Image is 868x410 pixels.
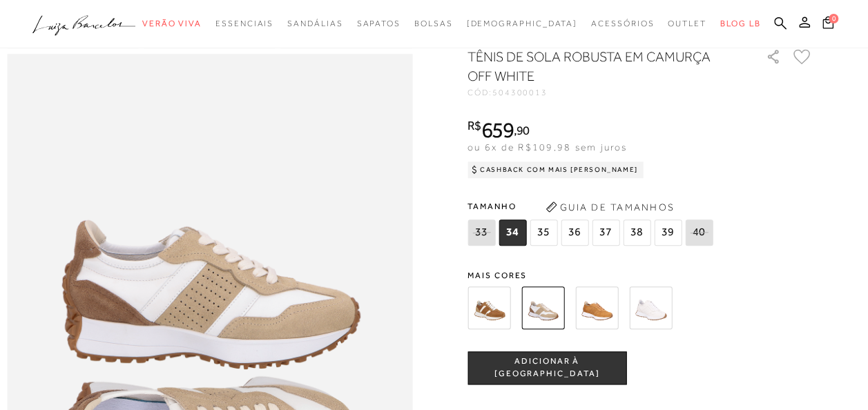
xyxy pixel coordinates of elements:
span: 36 [561,219,588,246]
span: 40 [685,219,713,246]
span: BLOG LB [720,19,760,28]
div: CÓD: [467,88,744,97]
button: 0 [818,15,838,34]
a: categoryNavScreenReaderText [591,11,654,37]
span: Sapatos [356,19,400,28]
span: 37 [592,219,619,246]
span: [DEMOGRAPHIC_DATA] [466,19,577,28]
a: categoryNavScreenReaderText [142,11,202,37]
span: 504300013 [492,88,548,97]
a: categoryNavScreenReaderText [414,11,453,37]
span: 0 [829,14,838,23]
span: ADICIONAR À [GEOGRAPHIC_DATA] [468,356,626,380]
span: 90 [517,123,530,137]
a: categoryNavScreenReaderText [215,11,273,37]
a: noSubCategoriesText [466,11,577,37]
h1: TÊNIS DE SOLA ROBUSTA EM CAMURÇA OFF WHITE [467,47,726,86]
span: Sandálias [287,19,343,28]
span: Acessórios [591,19,654,28]
a: categoryNavScreenReaderText [668,11,706,37]
a: BLOG LB [720,11,760,37]
img: TÊNIS DE SOLA ROBUSTA EM CAMURÇA OFF WHITE BEGE E CARAMELO [575,286,618,329]
i: , [514,124,530,137]
span: Essenciais [215,19,273,28]
span: 34 [499,219,526,246]
span: Mais cores [467,271,813,280]
img: TÊNIS DE SOLA ROBUSTA EM CAMURÇA OFF WHITE [521,286,564,329]
span: 35 [530,219,557,246]
span: 39 [654,219,682,246]
span: Outlet [668,19,706,28]
img: TÊNIS DE SOLA ROBUSTA EM CAMURÇA CARAMELO [467,286,510,329]
span: ou 6x de R$109,98 sem juros [467,141,627,153]
button: ADICIONAR À [GEOGRAPHIC_DATA] [467,351,626,384]
button: Guia de Tamanhos [541,196,679,218]
a: categoryNavScreenReaderText [287,11,343,37]
div: Cashback com Mais [PERSON_NAME] [467,162,644,178]
img: TÊNIS DE SOLA ROBUSTA EM COURO OFF WHITE [629,286,672,329]
a: categoryNavScreenReaderText [356,11,400,37]
span: 33 [467,219,495,246]
span: Verão Viva [142,19,202,28]
span: 659 [481,117,514,142]
span: Bolsas [414,19,453,28]
span: 38 [623,219,650,246]
span: Tamanho [467,196,716,217]
i: R$ [467,119,481,132]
